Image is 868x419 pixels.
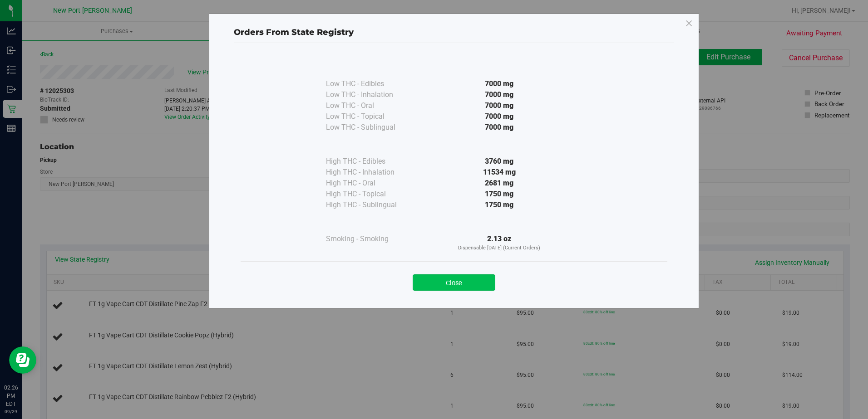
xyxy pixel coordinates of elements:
[326,89,417,100] div: Low THC - Inhalation
[417,89,582,100] div: 7000 mg
[326,78,417,89] div: Low THC - Edibles
[417,78,582,89] div: 7000 mg
[417,122,582,133] div: 7000 mg
[326,189,417,200] div: High THC - Topical
[326,122,417,133] div: Low THC - Sublingual
[417,100,582,111] div: 7000 mg
[326,167,417,178] div: High THC - Inhalation
[234,27,354,37] span: Orders From State Registry
[326,234,417,244] div: Smoking - Smoking
[326,200,417,210] div: High THC - Sublingual
[326,111,417,122] div: Low THC - Topical
[413,274,495,291] button: Close
[326,178,417,189] div: High THC - Oral
[417,178,582,189] div: 2681 mg
[417,244,582,252] p: Dispensable [DATE] (Current Orders)
[417,234,582,252] div: 2.13 oz
[417,156,582,167] div: 3760 mg
[417,200,582,210] div: 1750 mg
[326,100,417,111] div: Low THC - Oral
[326,156,417,167] div: High THC - Edibles
[9,346,36,374] iframe: Resource center
[417,167,582,178] div: 11534 mg
[417,189,582,200] div: 1750 mg
[417,111,582,122] div: 7000 mg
